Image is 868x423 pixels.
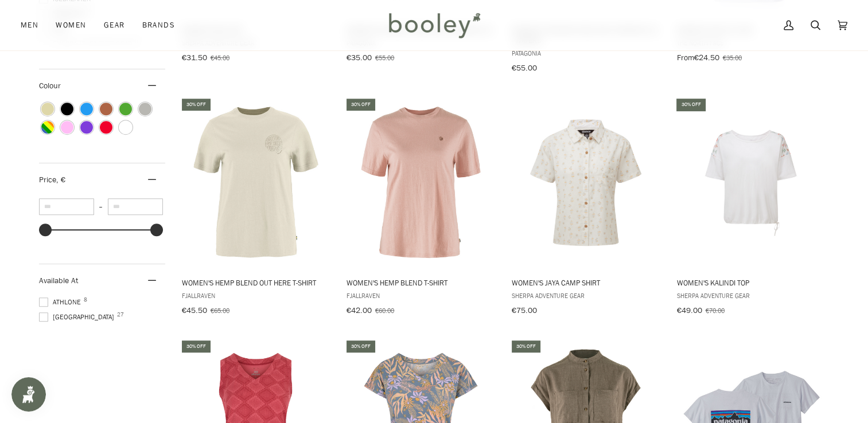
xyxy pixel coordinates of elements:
span: Women's Kalindi Top [676,277,825,288]
span: Brands [142,19,175,31]
span: Women's Hemp Blend Out Here T-shirt [182,277,330,288]
span: Sherpa Adventure Gear [676,291,825,300]
span: – [94,202,108,211]
span: , € [56,174,65,185]
div: 30% off [182,340,211,352]
span: €65.00 [211,305,229,315]
div: 30% off [347,340,375,352]
span: Colour: Black [61,103,73,115]
span: Women's Hemp Blend T-Shirt [347,277,495,288]
span: Colour: Multicolour [41,121,54,134]
div: 30% off [512,340,540,352]
span: Available At [39,275,78,286]
span: €42.00 [347,305,372,316]
span: €35.00 [347,52,372,63]
span: Colour: Beige [41,103,54,115]
img: Fjallraven Women's Hemp Blend T-Shirt Chalk Rose - Booley Galway [345,107,497,258]
span: Colour [39,80,69,91]
span: Colour: Pink [61,121,73,134]
span: Price [39,174,65,185]
span: €45.50 [182,305,207,316]
div: 30% off [347,99,375,111]
span: €35.00 [722,53,741,62]
div: 30% off [676,99,705,111]
a: Women's Hemp Blend Out Here T-shirt [180,97,332,319]
a: Women's Hemp Blend T-Shirt [345,97,497,319]
span: €75.00 [512,305,537,316]
span: 27 [117,312,124,318]
span: Women [56,19,86,31]
input: Maximum value [108,198,163,215]
span: Men [21,19,38,31]
span: Colour: Red [100,121,112,134]
a: Women's Kalindi Top [675,97,827,319]
span: Women's Jaya Camp Shirt [512,277,660,288]
span: From [676,52,694,63]
span: Fjallraven [182,291,330,300]
span: Colour: Purple [80,121,93,134]
span: Athlone [39,297,84,307]
span: Gear [104,19,125,31]
span: Colour: Grey [139,103,151,115]
span: €24.50 [694,52,719,63]
span: €55.00 [375,53,394,62]
span: Colour: Green [119,103,132,115]
span: €31.50 [182,52,207,63]
span: €55.00 [512,62,537,73]
a: Women's Jaya Camp Shirt [510,97,662,319]
input: Minimum value [39,198,94,215]
span: €70.00 [705,305,724,315]
img: Fjallraven Women's Hemp Blend Out Here T-shirt Chalk White - Booley Galway [180,107,332,258]
span: Fjallraven [347,291,495,300]
span: 8 [84,297,87,303]
span: €60.00 [375,305,394,315]
div: 30% off [182,99,211,111]
span: €49.00 [676,305,702,316]
span: [GEOGRAPHIC_DATA] [39,312,118,322]
span: Sherpa Adventure Gear [512,291,660,300]
img: Sherpa Adventure Gear Women's Jaya Camp Shirt Peetho Indi Blossom - Booley Galway [510,107,662,258]
span: €45.00 [211,53,229,62]
img: Booley [384,9,484,42]
span: Colour: White [119,121,132,134]
iframe: Button to open loyalty program pop-up [11,377,46,412]
img: Sherpa Adventure Gear Women's Kalindi Top Katha White - Booley Galway [675,107,827,258]
span: Colour: Brown [100,103,112,115]
span: Patagonia [512,48,660,58]
span: Colour: Blue [80,103,93,115]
